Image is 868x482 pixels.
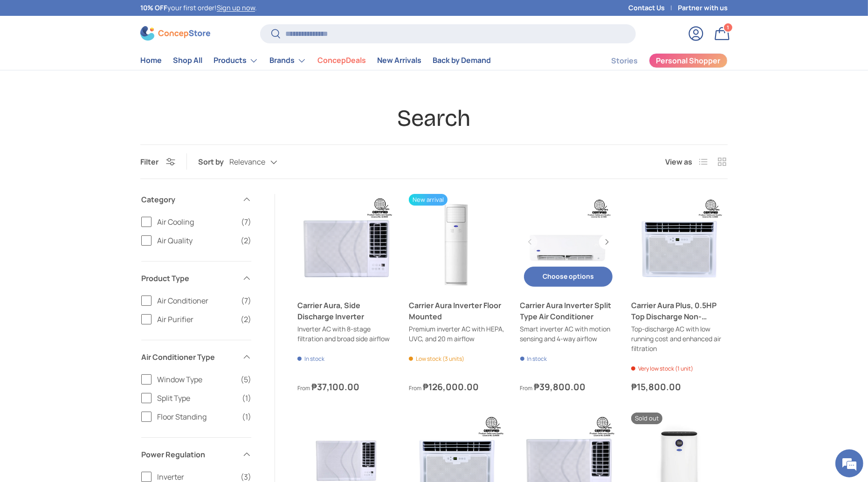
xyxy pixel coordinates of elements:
summary: Products [208,51,264,70]
h1: Search [140,104,728,133]
a: Partner with us [678,3,728,13]
span: Air Purifier [157,314,235,325]
summary: Category [141,183,251,216]
a: Carrier Aura Inverter Split Type Air Conditioner [520,300,617,322]
span: Sold out [631,413,662,424]
span: Filter [140,157,158,167]
span: (1) [242,392,251,404]
span: Split Type [157,392,236,404]
nav: Primary [140,51,491,70]
summary: Air Conditioner Type [141,340,251,374]
button: Filter [140,157,175,167]
a: Carrier Aura Inverter Floor Mounted [409,300,505,322]
a: Carrier Aura Inverter Floor Mounted [409,194,505,290]
a: Carrier Aura Plus, 0.5HP Top Discharge Non-Inverter [631,300,728,322]
span: (5) [241,374,251,385]
span: New arrival [409,194,448,206]
span: (7) [241,295,251,306]
summary: Product Type [141,262,251,295]
span: Power Regulation [141,449,236,460]
span: Relevance [229,158,265,166]
summary: Brands [264,51,312,70]
span: Air Conditioner [157,295,235,306]
button: Relevance [229,154,296,170]
span: Floor Standing [157,411,236,422]
span: (2) [241,314,251,325]
span: View as [665,156,692,167]
a: Carrier Aura Inverter Split Type Air Conditioner [520,194,617,290]
span: Product Type [141,273,236,284]
a: Shop All [173,51,202,69]
span: Air Cooling [157,216,235,227]
a: ConcepDeals [317,51,366,69]
span: (2) [241,235,251,246]
p: your first order! . [140,3,257,13]
a: Contact Us [628,3,678,13]
a: Stories [611,52,638,70]
strong: 10% OFF [140,3,167,12]
a: Carrier Aura, Side Discharge Inverter [297,300,394,322]
a: Sign up now [217,3,255,12]
a: New Arrivals [377,51,421,69]
span: 1 [727,24,730,31]
span: (1) [242,411,251,422]
a: Personal Shopper [649,53,728,68]
img: ConcepStore [140,26,210,41]
a: Home [140,51,162,69]
summary: Power Regulation [141,438,251,471]
span: Window Type [157,374,235,385]
nav: Secondary [589,51,728,70]
span: Air Quality [157,235,235,246]
span: Air Conditioner Type [141,351,236,363]
a: Carrier Aura, Side Discharge Inverter [297,194,394,290]
span: (7) [241,216,251,227]
button: Choose options [524,267,613,287]
a: Back by Demand [433,51,491,69]
a: Carrier Aura Plus, 0.5HP Top Discharge Non-Inverter [631,194,728,290]
span: Personal Shopper [656,57,721,64]
span: Category [141,194,236,205]
label: Sort by [198,156,229,167]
